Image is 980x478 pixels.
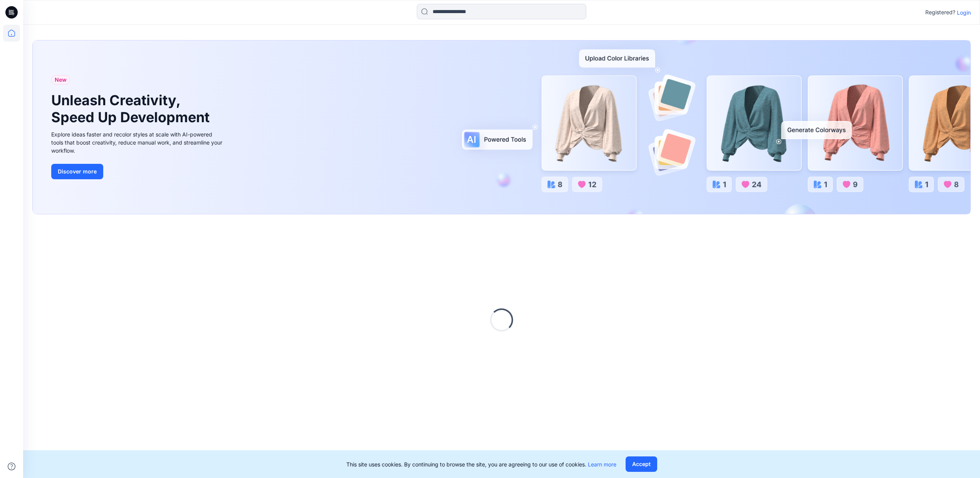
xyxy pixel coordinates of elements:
[55,75,67,84] span: New
[51,92,213,125] h1: Unleash Creativity, Speed Up Development
[346,460,616,468] p: This site uses cookies. By continuing to browse the site, you are agreeing to our use of cookies.
[626,456,657,472] button: Accept
[51,164,225,179] a: Discover more
[588,461,616,468] a: Learn more
[925,8,955,17] p: Registered?
[51,130,225,155] div: Explore ideas faster and recolor styles at scale with AI-powered tools that boost creativity, red...
[957,8,971,17] p: Login
[51,164,103,179] button: Discover more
